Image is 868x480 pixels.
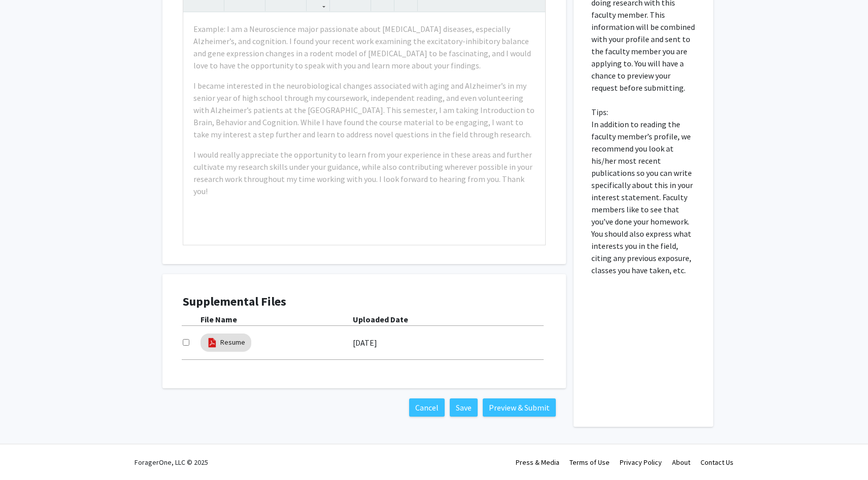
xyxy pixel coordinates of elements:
p: Example: I am a Neuroscience major passionate about [MEDICAL_DATA] diseases, especially Alzheimer... [193,23,535,71]
div: Note to users with screen readers: Please press Alt+0 or Option+0 to deactivate our accessibility... [183,13,545,245]
a: Press & Media [516,458,559,467]
button: Cancel [409,398,445,417]
a: About [672,458,690,467]
button: Save [450,398,478,417]
label: [DATE] [353,334,377,351]
a: Resume [220,337,245,348]
iframe: Chat [8,434,43,472]
b: Uploaded Date [353,314,408,324]
h4: Supplemental Files [183,294,546,309]
div: ForagerOne, LLC © 2025 [135,445,208,480]
p: I would really appreciate the opportunity to learn from your experience in these areas and furthe... [193,149,535,197]
a: Terms of Use [570,458,610,467]
a: Contact Us [700,458,733,467]
a: Privacy Policy [620,458,662,467]
img: pdf_icon.png [207,337,218,348]
b: File Name [201,314,237,324]
button: Preview & Submit [483,398,556,417]
p: I became interested in the neurobiological changes associated with aging and Alzheimer’s in my se... [193,80,535,140]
